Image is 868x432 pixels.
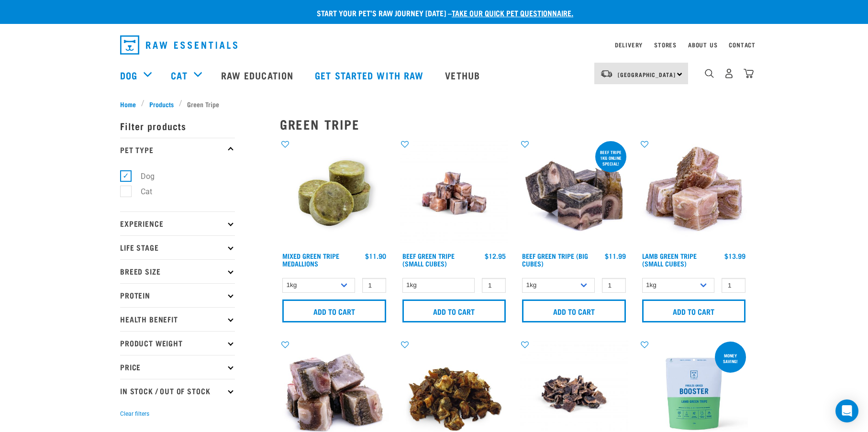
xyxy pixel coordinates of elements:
a: Mixed Green Tripe Medallions [282,254,339,265]
input: 1 [362,278,386,293]
a: Cat [171,68,187,82]
a: Products [145,99,179,109]
span: Products [149,99,174,109]
p: Pet Type [120,138,235,162]
input: 1 [602,278,626,293]
nav: dropdown navigation [112,32,756,58]
p: In Stock / Out Of Stock [120,379,235,403]
h2: Green Tripe [280,117,748,132]
img: 1044 Green Tripe Beef [520,139,628,248]
input: Add to cart [642,299,746,322]
div: $11.90 [365,252,386,260]
a: Raw Education [211,56,305,94]
a: Get started with Raw [305,56,435,94]
label: Dog [125,170,158,182]
div: $12.95 [485,252,506,260]
img: 1133 Green Tripe Lamb Small Cubes 01 [640,139,748,248]
a: take our quick pet questionnaire. [452,11,573,15]
div: $13.99 [724,252,746,260]
input: Add to cart [522,299,626,322]
a: Beef Green Tripe (Big Cubes) [522,254,588,265]
input: Add to cart [282,299,386,322]
img: user.png [724,68,734,78]
div: Beef tripe 1kg online special! [595,145,626,171]
a: Home [120,99,141,109]
span: Home [120,99,136,109]
label: Cat [125,186,156,198]
input: 1 [482,278,506,293]
p: Product Weight [120,331,235,355]
a: Dog [120,68,137,82]
p: Filter products [120,114,235,138]
p: Breed Size [120,259,235,283]
button: Clear filters [120,410,149,418]
a: Delivery [615,43,643,46]
input: Add to cart [402,299,506,322]
div: $11.99 [605,252,626,260]
a: Lamb Green Tripe (Small Cubes) [642,254,697,265]
nav: breadcrumbs [120,99,748,109]
a: Vethub [435,56,492,94]
p: Life Stage [120,235,235,259]
p: Health Benefit [120,307,235,331]
p: Price [120,355,235,379]
div: Open Intercom Messenger [835,399,858,422]
img: Mixed Green Tripe [280,139,389,248]
a: About Us [688,43,717,46]
div: Money saving! [715,348,746,368]
a: Stores [654,43,677,46]
img: van-moving.png [600,69,613,78]
img: Raw Essentials Logo [120,35,237,55]
p: Experience [120,211,235,235]
img: home-icon@2x.png [744,68,754,78]
a: Beef Green Tripe (Small Cubes) [402,254,455,265]
a: Contact [729,43,756,46]
span: [GEOGRAPHIC_DATA] [618,73,676,76]
input: 1 [722,278,746,293]
img: Beef Tripe Bites 1634 [400,139,509,248]
p: Protein [120,283,235,307]
img: home-icon-1@2x.png [705,69,714,78]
